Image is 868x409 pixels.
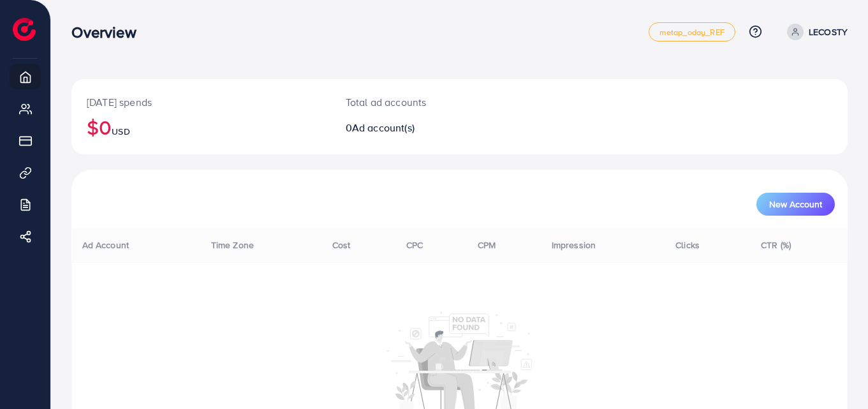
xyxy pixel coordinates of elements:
span: USD [112,125,129,138]
h3: Overview [71,23,146,41]
span: metap_oday_REF [659,28,725,36]
p: Total ad accounts [346,94,509,110]
p: [DATE] spends [87,94,315,110]
a: metap_oday_REF [649,22,735,41]
span: New Account [769,200,822,209]
h2: $0 [87,115,315,139]
img: logo [13,18,36,41]
p: LECOSTY [809,24,848,40]
span: Ad account(s) [352,121,415,135]
a: LECOSTY [782,24,848,40]
h2: 0 [346,122,509,134]
button: New Account [756,193,835,216]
